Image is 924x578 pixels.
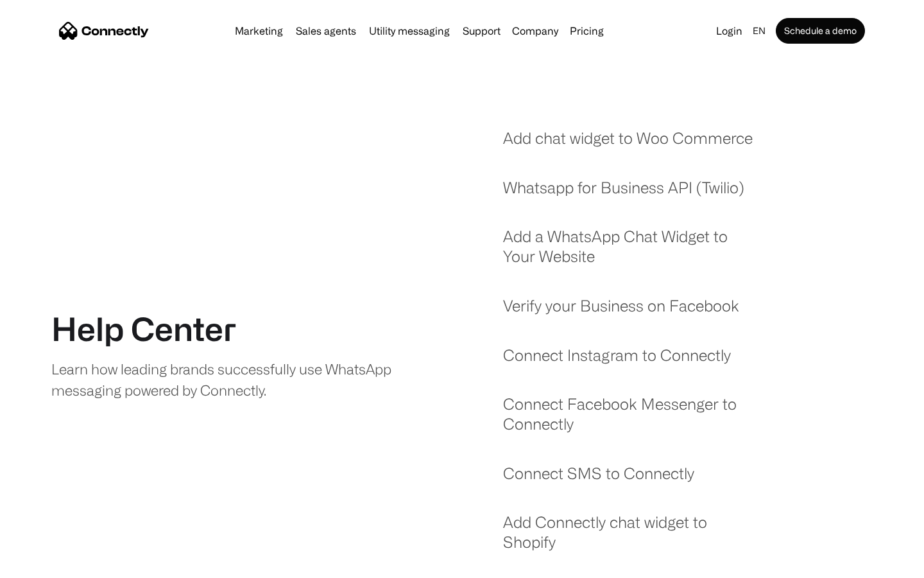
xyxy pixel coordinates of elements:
aside: Language selected: English [13,554,77,574]
a: Schedule a demo [776,18,865,44]
a: Connect Facebook Messenger to Connectly [503,394,762,446]
a: Connect SMS to Connectly [503,464,694,496]
ul: Language list [26,556,77,574]
a: Support [458,26,506,36]
h1: Help Center [51,310,236,348]
a: Verify your Business on Facebook [503,296,739,329]
div: Learn how leading brands successfully use WhatsApp messaging powered by Connectly. [51,358,402,401]
a: Marketing [230,26,288,36]
a: Login [711,22,748,40]
a: Add a WhatsApp Chat Widget to Your Website [503,227,762,279]
a: Connect Instagram to Connectly [503,346,731,378]
a: Utility messaging [364,26,455,36]
a: Pricing [565,26,609,36]
div: en [753,22,766,40]
div: Company [512,22,558,40]
a: Add Connectly chat widget to Shopify [503,512,762,565]
a: Whatsapp for Business API (Twilio) [503,178,744,211]
a: Add chat widget to Woo Commerce [503,128,753,161]
a: Sales agents [291,26,361,36]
